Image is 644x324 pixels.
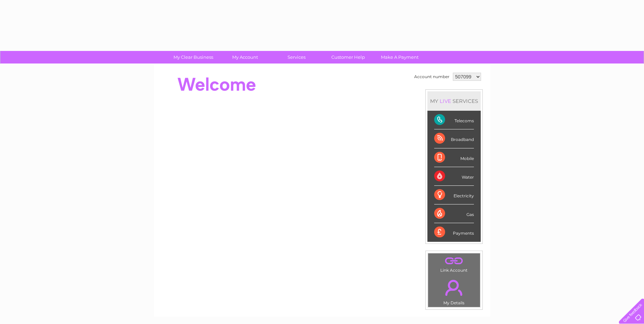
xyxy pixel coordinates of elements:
div: LIVE [438,98,453,104]
div: Water [434,167,474,186]
td: My Details [428,274,480,307]
a: Customer Help [320,51,376,64]
div: Broadband [434,129,474,148]
td: Account number [412,71,451,83]
div: Electricity [434,186,474,204]
div: Telecoms [434,111,474,129]
div: MY SERVICES [427,91,481,111]
div: Gas [434,204,474,223]
a: . [430,255,478,267]
div: Mobile [434,148,474,167]
a: Services [269,51,325,64]
div: Payments [434,223,474,241]
a: My Account [217,51,273,64]
a: . [430,276,478,300]
a: Make A Payment [372,51,428,64]
td: Link Account [428,253,480,274]
a: My Clear Business [165,51,221,64]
